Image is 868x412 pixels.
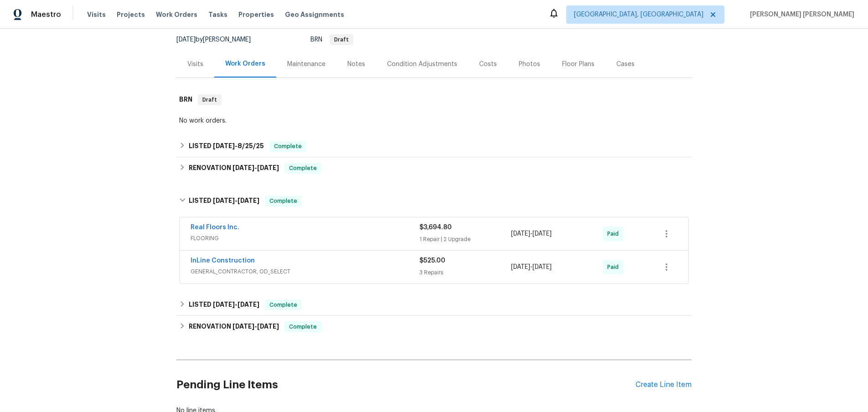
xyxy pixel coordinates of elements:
span: - [213,301,259,308]
div: Costs [479,60,497,69]
span: 8/25/25 [238,143,264,149]
span: GENERAL_CONTRACTOR, OD_SELECT [191,267,419,276]
span: Geo Assignments [285,10,344,19]
span: [DATE] [532,231,552,237]
div: Notes [347,60,365,69]
div: Cases [616,60,635,69]
span: FLOORING [191,234,419,243]
a: Real Floors Inc. [191,224,239,231]
span: [DATE] [176,36,196,43]
span: $3,694.80 [419,224,452,231]
span: [DATE] [257,165,279,171]
span: Complete [270,142,305,151]
span: [DATE] [532,264,552,270]
span: BRN [310,36,353,43]
span: Work Orders [156,10,197,19]
span: [DATE] [511,264,530,270]
span: - [232,165,279,171]
span: [PERSON_NAME] [PERSON_NAME] [746,10,854,19]
div: RENOVATION [DATE]-[DATE]Complete [176,316,692,338]
div: LISTED [DATE]-[DATE]Complete [176,294,692,316]
span: - [213,143,264,149]
h6: LISTED [189,299,259,310]
div: 3 Repairs [419,268,511,277]
div: RENOVATION [DATE]-[DATE]Complete [176,157,692,179]
div: Photos [519,60,540,69]
span: [DATE] [257,323,279,330]
span: Complete [285,164,320,173]
div: No work orders. [179,116,689,125]
span: - [511,263,552,272]
span: [DATE] [232,323,254,330]
span: - [511,229,552,238]
span: Maestro [31,10,61,19]
span: Draft [199,95,221,104]
span: Complete [266,196,301,206]
span: Paid [607,263,622,272]
div: Visits [187,60,203,69]
span: Visits [87,10,106,19]
div: Maintenance [287,60,325,69]
span: Complete [266,300,301,309]
span: [DATE] [213,197,235,204]
h6: LISTED [189,141,264,152]
div: 1 Repair | 2 Upgrade [419,235,511,244]
span: Draft [331,37,352,42]
span: [DATE] [213,143,235,149]
span: Projects [117,10,145,19]
div: BRN Draft [176,85,692,114]
span: - [232,323,279,330]
h6: LISTED [189,196,259,206]
a: InLine Construction [191,257,255,264]
div: Condition Adjustments [387,60,457,69]
div: Create Line Item [635,381,692,389]
h6: RENOVATION [189,321,279,332]
h6: RENOVATION [189,163,279,174]
span: [DATE] [213,301,235,308]
div: Work Orders [225,59,265,68]
span: [DATE] [511,231,530,237]
span: [DATE] [238,301,259,308]
span: [DATE] [232,165,254,171]
span: [GEOGRAPHIC_DATA], [GEOGRAPHIC_DATA] [574,10,703,19]
span: $525.00 [419,257,445,264]
div: LISTED [DATE]-8/25/25Complete [176,135,692,157]
span: [DATE] [238,197,259,204]
span: - [213,197,259,204]
span: Complete [285,322,320,331]
span: Properties [238,10,274,19]
span: Tasks [208,11,227,18]
div: by [PERSON_NAME] [176,34,262,45]
h6: BRN [179,94,192,105]
div: Floor Plans [562,60,594,69]
h2: Pending Line Items [176,364,635,406]
span: Paid [607,229,622,238]
div: LISTED [DATE]-[DATE]Complete [176,186,692,216]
